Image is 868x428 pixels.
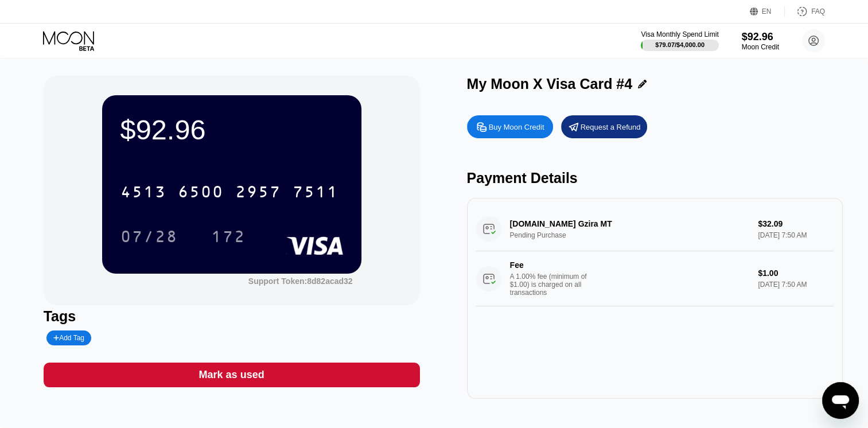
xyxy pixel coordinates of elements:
div: Tags [44,308,420,325]
iframe: Button to launch messaging window [822,382,859,419]
div: Mark as used [199,368,264,382]
div: 4513 [120,184,166,203]
div: Moon Credit [742,43,779,51]
div: 7511 [293,184,338,203]
div: $92.96 [742,31,779,43]
div: Mark as used [44,363,420,387]
div: Support Token: 8d82acad32 [248,277,353,286]
div: Payment Details [467,170,843,186]
div: 07/28 [120,229,178,247]
div: 07/28 [112,222,186,251]
div: Visa Monthly Spend Limit [641,30,718,38]
div: EN [750,6,785,17]
div: Visa Monthly Spend Limit$79.07/$4,000.00 [641,30,718,51]
div: My Moon X Visa Card #4 [467,76,633,92]
div: 6500 [178,184,224,203]
div: Add Tag [46,330,91,345]
div: Fee [510,260,590,270]
div: 4513650029577511 [114,177,345,206]
div: 172 [203,222,254,251]
div: A 1.00% fee (minimum of $1.00) is charged on all transactions [510,273,596,297]
div: EN [762,7,772,15]
div: $92.96Moon Credit [742,31,779,51]
div: $79.07 / $4,000.00 [655,41,704,48]
div: 2957 [235,184,281,203]
div: [DATE] 7:50 AM [758,281,834,289]
div: Request a Refund [581,122,641,132]
div: Add Tag [53,334,84,342]
div: FAQ [811,7,825,15]
div: FAQ [785,6,825,17]
div: Request a Refund [561,115,647,138]
div: $92.96 [120,114,343,146]
div: 172 [211,229,246,247]
div: Buy Moon Credit [489,122,544,132]
div: FeeA 1.00% fee (minimum of $1.00) is charged on all transactions$1.00[DATE] 7:50 AM [476,251,834,306]
div: $1.00 [758,269,834,278]
div: Support Token:8d82acad32 [248,277,353,286]
div: Buy Moon Credit [467,115,553,138]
